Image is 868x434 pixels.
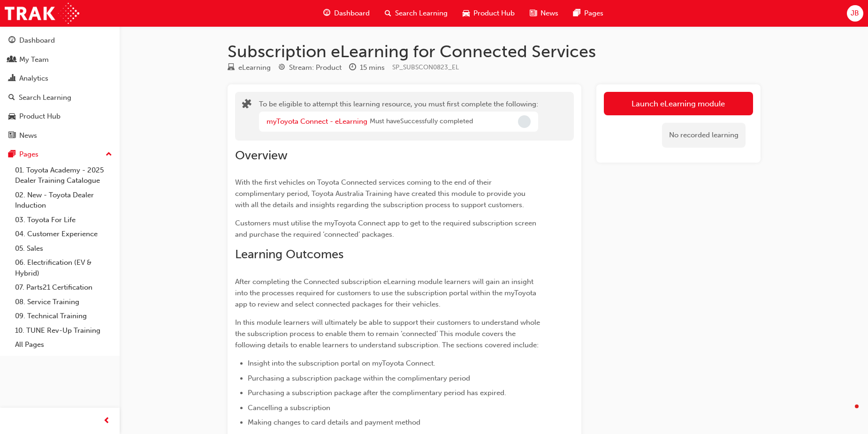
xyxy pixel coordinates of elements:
[395,8,448,19] span: Search Learning
[4,146,116,163] button: Pages
[385,7,391,19] span: search-icon
[836,402,859,425] iframe: Intercom live chat
[463,7,470,19] span: car-icon
[4,127,116,144] a: News
[4,108,116,125] a: Product Hub
[19,54,49,65] div: My Team
[11,241,116,256] a: 05. Sales
[19,130,37,141] div: News
[19,149,38,160] div: Pages
[11,227,116,241] a: 04. Customer Experience
[334,8,370,19] span: Dashboard
[106,149,112,161] span: up-icon
[235,148,288,163] span: Overview
[242,100,251,111] span: puzzle-icon
[455,4,522,23] a: car-iconProduct Hub
[8,132,15,140] span: news-icon
[851,8,859,19] span: JB
[19,92,71,103] div: Search Learning
[8,56,15,64] span: people-icon
[259,99,538,134] div: To be eligible to attempt this learning resource, you must first complete the following:
[8,150,15,159] span: pages-icon
[847,5,863,22] button: JB
[530,7,537,19] span: news-icon
[248,374,470,382] span: Purchasing a subscription package within the complimentary period
[522,4,566,23] a: news-iconNews
[248,389,506,397] span: Purchasing a subscription package after the complimentary period has expired.
[604,92,753,115] button: Launch eLearning module
[662,123,746,148] div: No recorded learning
[289,62,342,73] div: Stream: Product
[11,280,116,295] a: 07. Parts21 Certification
[235,277,538,308] span: After completing the Connected subscription eLearning module learners will gain an insight into t...
[278,64,285,72] span: target-icon
[349,62,385,74] div: Duration
[11,295,116,309] a: 08. Service Training
[392,63,459,71] span: Learning resource code
[518,115,531,128] span: Incomplete
[228,62,271,74] div: Type
[11,309,116,323] a: 09. Technical Training
[349,64,356,72] span: clock-icon
[19,73,48,84] div: Analytics
[4,51,116,68] a: My Team
[11,188,116,213] a: 02. New - Toyota Dealer Induction
[573,7,580,19] span: pages-icon
[8,75,15,83] span: chart-icon
[370,116,473,127] span: Must have Successfully completed
[248,404,330,412] span: Cancelling a subscription
[19,35,55,46] div: Dashboard
[377,4,455,23] a: search-iconSearch Learning
[8,94,15,102] span: search-icon
[266,117,367,126] a: myToyota Connect - eLearning
[235,247,343,262] span: Learning Outcomes
[360,62,385,73] div: 15 mins
[584,8,603,19] span: Pages
[4,32,116,49] a: Dashboard
[228,41,761,62] h1: Subscription eLearning for Connected Services
[103,415,110,427] span: prev-icon
[248,418,420,427] span: Making changes to card details and payment method
[4,70,116,87] a: Analytics
[235,219,538,239] span: Customers must utilise the myToyota Connect app to get to the required subscription screen and pu...
[8,37,15,45] span: guage-icon
[11,213,116,227] a: 03. Toyota For Life
[238,62,271,73] div: eLearning
[8,112,15,121] span: car-icon
[316,4,377,23] a: guage-iconDashboard
[4,30,116,146] button: DashboardMy TeamAnalyticsSearch LearningProduct HubNews
[541,8,558,19] span: News
[4,89,116,106] a: Search Learning
[11,255,116,280] a: 06. Electrification (EV & Hybrid)
[278,62,342,74] div: Stream
[248,359,435,367] span: Insight into the subscription portal on myToyota Connect.
[19,111,61,122] div: Product Hub
[228,64,235,72] span: learningResourceType_ELEARNING-icon
[235,318,542,349] span: In this module learners will ultimately be able to support their customers to understand whole th...
[323,7,330,19] span: guage-icon
[11,323,116,338] a: 10. TUNE Rev-Up Training
[473,8,515,19] span: Product Hub
[5,3,79,24] img: Trak
[235,178,527,209] span: With the first vehicles on Toyota Connected services coming to the end of their complimentary per...
[11,337,116,352] a: All Pages
[11,163,116,188] a: 01. Toyota Academy - 2025 Dealer Training Catalogue
[566,4,611,23] a: pages-iconPages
